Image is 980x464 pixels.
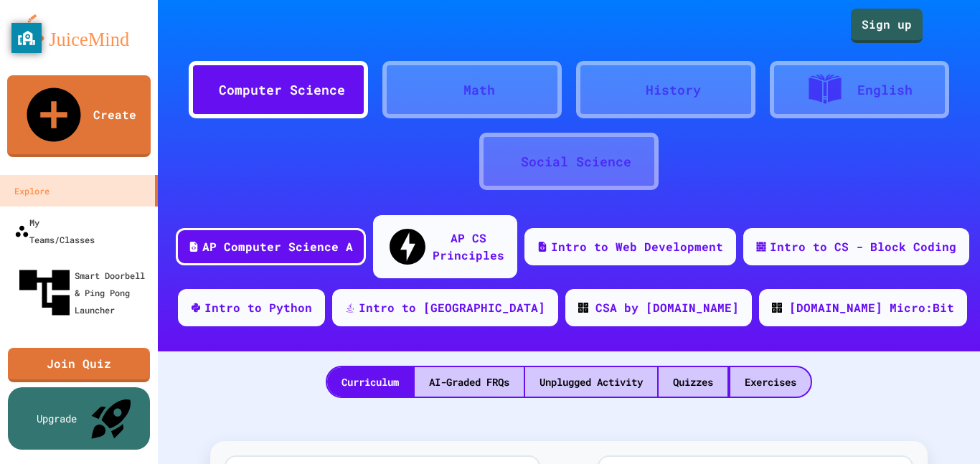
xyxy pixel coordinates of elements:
div: AI-Graded FRQs [415,367,524,397]
div: CSA by [DOMAIN_NAME] [595,299,739,316]
div: [DOMAIN_NAME] Micro:Bit [789,299,954,316]
div: English [857,80,913,100]
div: Intro to CS - Block Coding [770,238,956,255]
a: Sign up [851,9,923,43]
div: Math [463,80,495,100]
div: Intro to [GEOGRAPHIC_DATA] [359,299,545,316]
div: Intro to Python [204,299,312,316]
img: logo-orange.svg [14,14,143,52]
a: Create [7,75,151,157]
div: Social Science [521,152,631,171]
a: Join Quiz [8,348,150,382]
div: AP CS Principles [433,229,504,264]
img: CODE_logo_RGB.png [772,303,782,313]
button: privacy banner [11,23,42,53]
div: AP Computer Science A [202,238,353,255]
div: Intro to Web Development [551,238,723,255]
img: CODE_logo_RGB.png [578,303,588,313]
div: Computer Science [219,80,345,100]
div: History [646,80,701,100]
div: Exercises [730,367,811,397]
div: My Teams/Classes [14,214,95,248]
div: Upgrade [37,411,77,426]
div: Curriculum [327,367,413,397]
div: Smart Doorbell & Ping Pong Launcher [14,262,152,323]
div: Unplugged Activity [525,367,657,397]
div: Explore [14,182,50,199]
div: Quizzes [659,367,727,397]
